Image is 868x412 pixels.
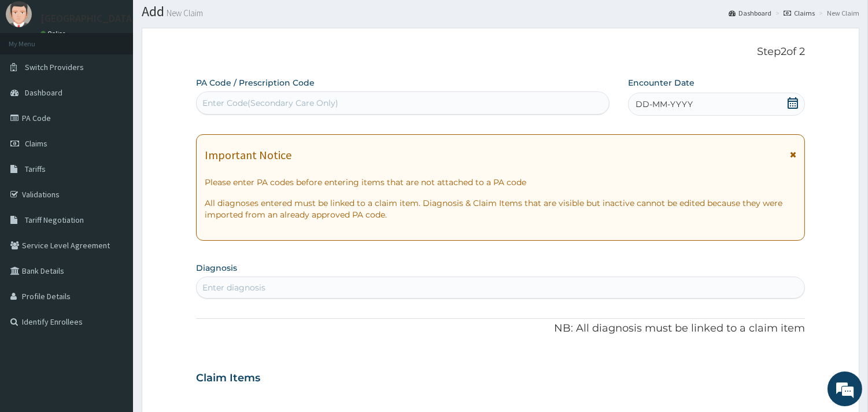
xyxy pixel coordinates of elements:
h1: Add [142,4,859,19]
p: NB: All diagnosis must be linked to a claim item [196,321,805,336]
p: Step 2 of 2 [196,46,805,58]
label: Diagnosis [196,262,237,274]
span: Dashboard [25,87,62,98]
span: Tariffs [25,164,46,174]
h3: Claim Items [196,372,260,385]
span: Tariff Negotiation [25,215,84,225]
small: New Claim [164,9,203,17]
li: New Claim [816,8,859,18]
img: User Image [6,1,32,27]
label: Encounter Date [628,77,695,89]
span: DD-MM-YYYY [636,98,693,110]
h1: Important Notice [205,149,291,161]
p: [GEOGRAPHIC_DATA][PERSON_NAME] [40,13,212,24]
span: Switch Providers [25,62,84,72]
div: Enter Code(Secondary Care Only) [202,97,338,109]
div: Enter diagnosis [202,282,265,293]
label: PA Code / Prescription Code [196,77,315,89]
p: All diagnoses entered must be linked to a claim item. Diagnosis & Claim Items that are visible bu... [205,197,796,220]
span: Claims [25,138,47,149]
p: Please enter PA codes before entering items that are not attached to a PA code [205,176,796,188]
a: Dashboard [729,8,771,18]
a: Claims [784,8,815,18]
a: Online [40,30,68,38]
